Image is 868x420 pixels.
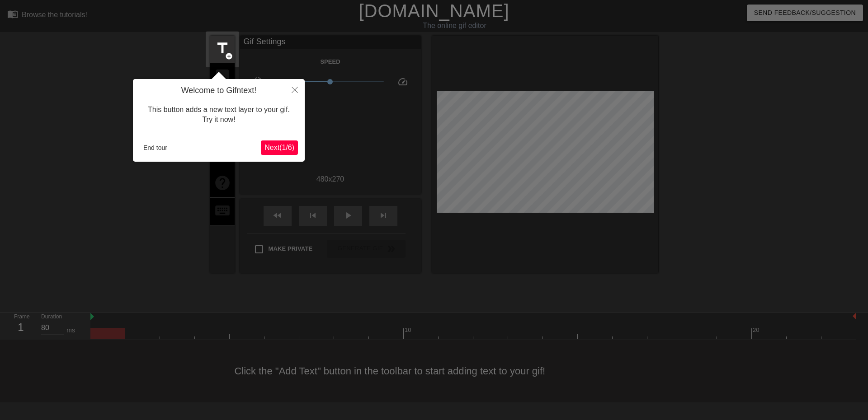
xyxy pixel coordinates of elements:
h4: Welcome to Gifntext! [140,86,298,96]
button: End tour [140,141,171,154]
div: This button adds a new text layer to your gif. Try it now! [140,96,298,134]
button: Next [261,140,298,155]
button: Close [285,79,305,100]
span: Next ( 1 / 6 ) [264,144,294,151]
